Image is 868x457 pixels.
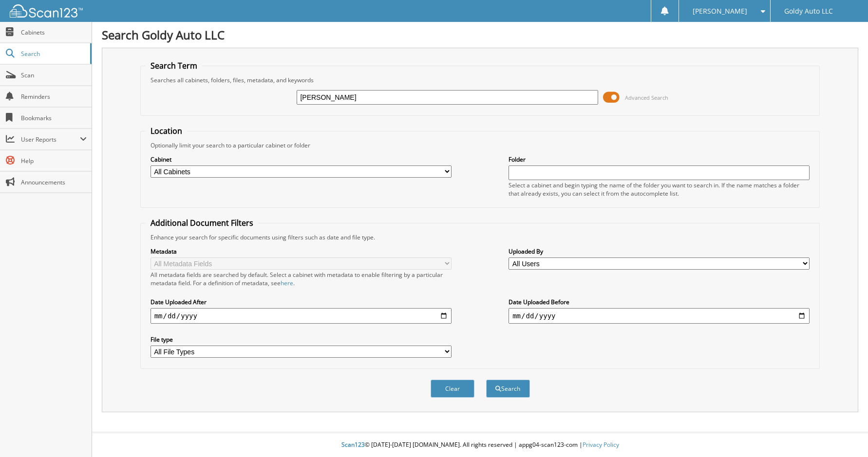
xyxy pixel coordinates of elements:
[509,247,810,256] label: Uploaded By
[21,114,87,122] span: Bookmarks
[151,335,452,344] label: File type
[625,94,668,101] span: Advanced Search
[693,8,747,14] span: [PERSON_NAME]
[21,71,87,79] span: Scan
[341,440,365,449] span: Scan123
[151,298,452,306] label: Date Uploaded After
[583,440,619,449] a: Privacy Policy
[92,433,868,457] div: © [DATE]-[DATE] [DOMAIN_NAME]. All rights reserved | appg04-scan123-com |
[486,380,530,398] button: Search
[784,8,833,14] span: Goldy Auto LLC
[151,271,452,287] div: All metadata fields are searched by default. Select a cabinet with metadata to enable filtering b...
[509,308,810,324] input: end
[146,76,815,84] div: Searches all cabinets, folders, files, metadata, and keywords
[509,181,810,198] div: Select a cabinet and begin typing the name of the folder you want to search in. If the name match...
[10,4,83,18] img: scan123-logo-white.svg
[146,60,202,71] legend: Search Term
[151,308,452,324] input: start
[146,126,187,136] legend: Location
[281,279,293,287] a: here
[151,155,452,164] label: Cabinet
[431,380,474,398] button: Clear
[509,298,810,306] label: Date Uploaded Before
[21,92,87,101] span: Reminders
[21,50,85,58] span: Search
[146,218,258,228] legend: Additional Document Filters
[509,155,810,164] label: Folder
[21,28,87,37] span: Cabinets
[146,233,815,241] div: Enhance your search for specific documents using filters such as date and file type.
[21,135,80,144] span: User Reports
[21,178,87,186] span: Announcements
[102,27,858,43] h1: Search Goldy Auto LLC
[151,247,452,256] label: Metadata
[146,141,815,149] div: Optionally limit your search to a particular cabinet or folder
[21,157,87,165] span: Help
